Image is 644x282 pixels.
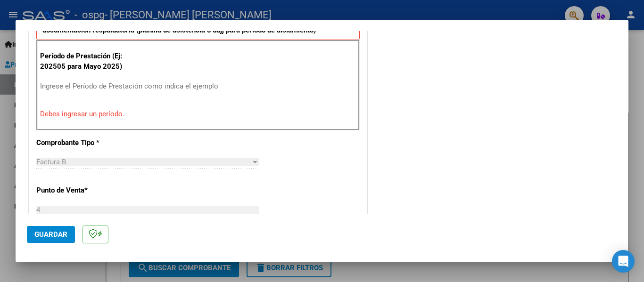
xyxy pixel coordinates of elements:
p: Período de Prestación (Ej: 202505 para Mayo 2025) [40,51,135,72]
div: Open Intercom Messenger [612,250,635,273]
button: Guardar [27,226,75,243]
p: Debes ingresar un período. [40,109,356,120]
span: Guardar [34,230,67,239]
p: Comprobante Tipo * [36,137,133,148]
p: Punto de Venta [36,185,133,196]
span: Factura B [36,158,66,166]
